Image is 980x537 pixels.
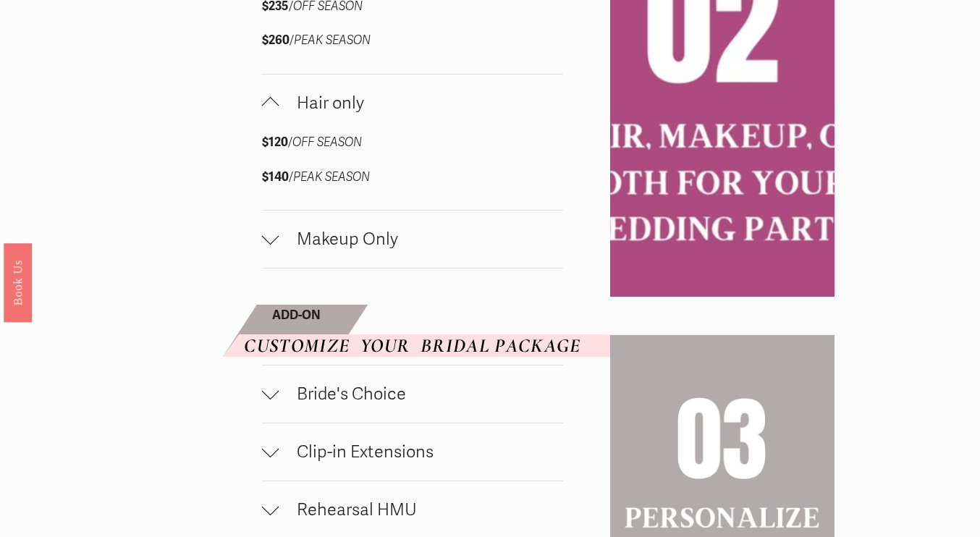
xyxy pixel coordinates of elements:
p: / [262,166,479,189]
span: Rehearsal HMU [279,499,564,520]
div: Hair only [262,132,564,210]
button: Hair only [262,75,564,132]
button: Makeup Only [262,211,564,268]
strong: $120 [262,135,288,150]
button: Bride's Choice [262,365,564,423]
p: / [262,30,479,52]
button: Clip-in Extensions [262,423,564,481]
strong: ADD-ON [272,308,321,323]
strong: $260 [262,33,290,48]
em: PEAK SEASON [293,169,370,185]
strong: $140 [262,169,289,185]
em: CUSTOMIZE YOUR BRIDAL PACKAGE [244,334,580,358]
em: OFF SEASON [292,135,362,150]
span: Hair only [279,93,564,114]
a: Book Us [4,243,32,322]
span: Makeup Only [279,229,564,250]
span: Clip-in Extensions [279,441,564,462]
p: / [262,132,479,154]
em: PEAK SEASON [294,33,371,48]
span: Bride's Choice [279,384,564,405]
